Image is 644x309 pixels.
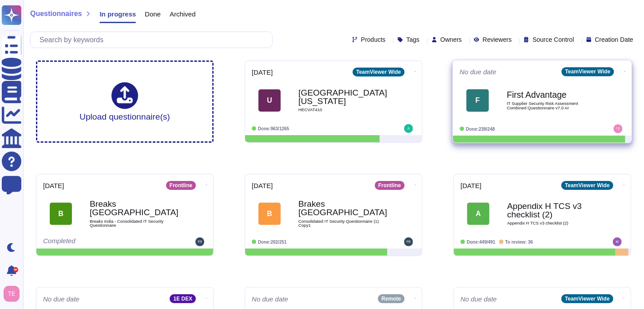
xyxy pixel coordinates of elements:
span: No due date [461,296,497,302]
span: Owners [441,36,462,43]
span: Products [361,36,386,43]
div: Frontline [166,181,196,190]
span: Done: 963/1265 [258,126,289,131]
span: [DATE] [252,69,273,76]
div: TeamViewer Wide [561,181,613,190]
img: user [404,237,413,246]
div: Remote [378,294,405,303]
div: 1E DEX [170,294,196,303]
span: No due date [252,296,288,302]
b: [GEOGRAPHIC_DATA][US_STATE] [298,88,387,105]
div: Upload questionnaire(s) [80,82,170,121]
span: Appendix H TCS v3 checklist (2) [507,221,596,225]
span: [DATE] [43,182,64,189]
div: 9+ [13,267,18,273]
span: Reviewers [483,36,512,43]
div: TeamViewer Wide [562,67,614,76]
button: user [2,284,26,304]
div: TeamViewer Wide [353,68,405,76]
div: A [467,203,489,225]
img: user [4,286,20,302]
span: IT Supplier Security Risk Assessment Combined Questionnaire v7.0 AI [507,101,596,110]
span: Source Control [533,36,574,43]
span: HECVAT410 [298,108,387,112]
b: Breaks [GEOGRAPHIC_DATA] [90,200,179,217]
img: user [614,124,623,133]
span: Questionnaires [30,10,82,17]
img: user [404,124,413,133]
b: Appendix H TCS v3 checklist (2) [507,202,596,219]
span: Creation Date [595,36,633,43]
span: Done: 239/248 [466,126,495,131]
div: Completed [43,237,152,246]
span: No due date [43,296,80,302]
b: Brakes [GEOGRAPHIC_DATA] [298,200,387,217]
div: Frontline [375,181,405,190]
div: B [50,203,72,225]
span: In progress [99,11,136,17]
span: Tags [406,36,420,43]
span: Archived [170,11,195,17]
span: Done: 449/491 [467,240,496,245]
span: [DATE] [461,182,481,189]
span: Consolidated IT Security Questionnaire (1) Copy1 [298,219,387,228]
img: user [613,237,622,246]
div: F [466,89,489,112]
span: Done: 202/251 [258,240,287,245]
span: To review: 36 [505,240,533,245]
span: Breaks India - Consolidated IT Security Questionnaire [90,219,179,228]
img: user [195,237,204,246]
div: B [258,203,281,225]
input: Search by keywords [35,32,272,48]
div: U [258,89,281,112]
span: No due date [460,68,497,75]
b: First Advantage [507,91,596,99]
span: Done [145,11,161,17]
span: [DATE] [252,182,273,189]
div: TeamViewer Wide [561,294,613,303]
